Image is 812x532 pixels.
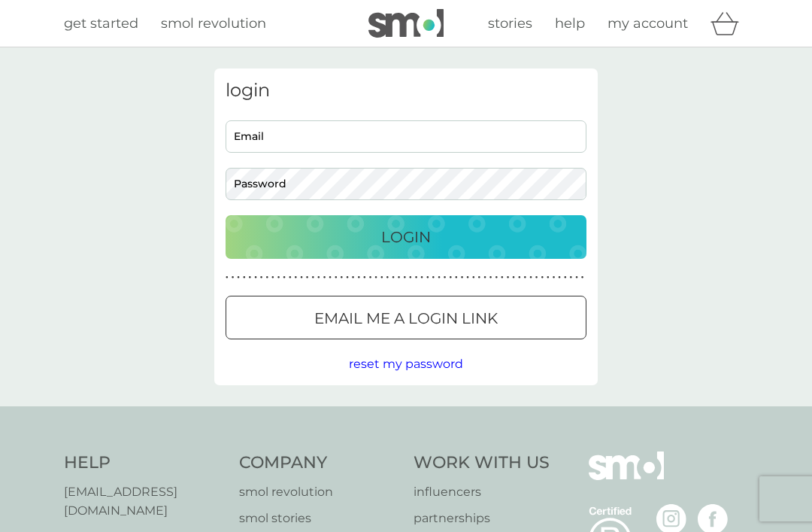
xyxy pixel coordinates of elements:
p: ● [254,274,257,281]
p: ● [466,274,469,281]
p: ● [415,274,418,281]
img: smol [368,9,444,38]
p: ● [265,274,268,281]
p: ● [277,274,280,281]
a: get started [64,13,138,35]
p: ● [541,274,544,281]
p: ● [289,274,292,281]
p: ● [478,274,481,281]
a: smol revolution [239,482,399,502]
p: ● [564,274,567,281]
span: smol revolution [161,15,266,32]
p: ● [311,274,314,281]
span: help [555,15,585,32]
p: ● [501,274,504,281]
a: [EMAIL_ADDRESS][DOMAIN_NAME] [64,482,224,521]
p: ● [575,274,578,281]
p: ● [420,274,423,281]
p: ● [581,274,584,281]
p: ● [570,274,573,281]
p: ● [243,274,246,281]
p: ● [529,274,532,281]
p: ● [461,274,464,281]
p: ● [438,274,441,281]
button: Email me a login link [226,296,586,339]
p: ● [341,274,344,281]
p: ● [300,274,303,281]
p: ● [512,274,515,281]
p: ● [232,274,235,281]
div: basket [710,8,748,38]
p: Login [381,225,431,249]
p: ● [317,274,320,281]
p: ● [472,274,475,281]
p: ● [306,274,309,281]
p: ● [426,274,429,281]
p: ● [535,274,538,281]
p: ● [524,274,527,281]
p: ● [483,274,486,281]
p: ● [455,274,458,281]
p: ● [409,274,412,281]
a: smol revolution [161,13,266,35]
a: help [555,13,585,35]
span: get started [64,15,138,32]
p: ● [449,274,452,281]
p: ● [329,274,332,281]
a: my account [607,13,688,35]
p: ● [369,274,372,281]
p: ● [392,274,395,281]
p: Email me a login link [314,306,498,330]
img: smol [589,451,664,503]
button: Login [226,215,586,259]
button: reset my password [349,354,463,374]
a: influencers [414,482,550,502]
p: ● [386,274,389,281]
p: ● [398,274,401,281]
h3: login [226,80,586,102]
p: ● [547,274,550,281]
a: smol stories [239,509,399,528]
p: ● [507,274,510,281]
h4: Company [239,451,399,475]
p: ● [403,274,406,281]
p: ● [335,274,338,281]
p: ● [374,274,377,281]
h4: Help [64,451,224,475]
p: ● [432,274,435,281]
span: stories [488,15,532,32]
p: ● [444,274,447,281]
p: ● [323,274,326,281]
p: ● [553,274,556,281]
span: reset my password [349,357,463,371]
p: ● [295,274,298,281]
p: ● [558,274,561,281]
p: ● [518,274,521,281]
p: ● [495,274,498,281]
a: partnerships [414,509,550,528]
p: ● [237,274,240,281]
h4: Work With Us [414,451,550,475]
p: ● [489,274,492,281]
p: ● [260,274,263,281]
p: ● [271,274,274,281]
a: stories [488,13,532,35]
p: ● [357,274,360,281]
span: my account [607,15,688,32]
p: ● [249,274,252,281]
p: ● [352,274,355,281]
p: ● [363,274,366,281]
p: ● [283,274,286,281]
p: ● [346,274,349,281]
p: ● [226,274,229,281]
p: ● [380,274,383,281]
